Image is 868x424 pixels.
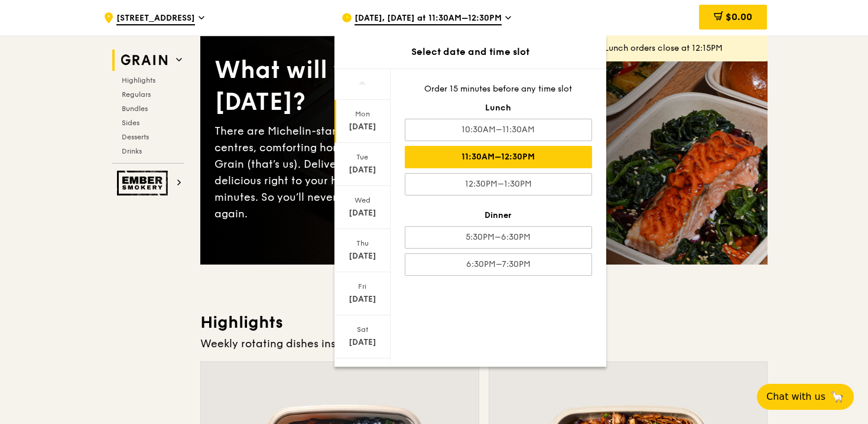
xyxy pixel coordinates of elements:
span: Desserts [122,133,149,141]
span: Drinks [122,147,142,155]
span: Regulars [122,90,151,99]
button: Chat with us🦙 [757,384,854,410]
div: There are Michelin-star restaurants, hawker centres, comforting home-cooked classics… and Grain (... [214,123,484,222]
div: Select date and time slot [334,45,606,59]
div: [DATE] [336,337,389,348]
span: 🦙 [830,390,844,404]
div: Dinner [405,210,592,221]
div: Order 15 minutes before any time slot [405,83,592,95]
div: What will you eat [DATE]? [214,54,484,118]
div: [DATE] [336,164,389,176]
div: [DATE] [336,121,389,133]
div: Fri [336,282,389,291]
div: Sat [336,325,389,334]
span: Chat with us [766,390,825,404]
div: 6:30PM–7:30PM [405,253,592,276]
div: 10:30AM–11:30AM [405,119,592,141]
div: Lunch [405,102,592,114]
span: Highlights [122,76,155,84]
div: Thu [336,239,389,248]
span: [DATE], [DATE] at 11:30AM–12:30PM [355,12,502,25]
div: [DATE] [336,293,389,305]
div: 12:30PM–1:30PM [405,173,592,195]
div: 11:30AM–12:30PM [405,146,592,168]
div: Wed [336,195,389,205]
h3: Highlights [200,312,768,333]
div: [DATE] [336,207,389,219]
span: Sides [122,119,139,127]
span: [STREET_ADDRESS] [116,12,195,25]
div: 5:30PM–6:30PM [405,226,592,249]
img: Grain web logo [117,50,171,71]
div: [DATE] [336,250,389,262]
img: Ember Smokery web logo [117,171,171,195]
div: Tue [336,152,389,162]
div: Mon [336,109,389,119]
div: Lunch orders close at 12:15PM [604,43,758,54]
div: Weekly rotating dishes inspired by flavours from around the world. [200,335,768,352]
span: Bundles [122,105,148,113]
span: $0.00 [726,11,752,22]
